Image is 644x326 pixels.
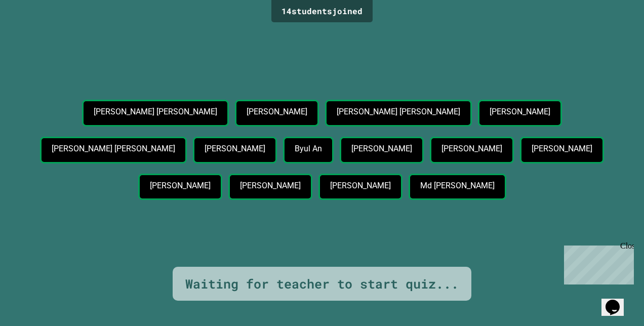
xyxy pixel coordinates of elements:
div: Waiting for teacher to start quiz... [185,274,459,294]
p: [PERSON_NAME] [PERSON_NAME] [337,107,459,116]
p: Byul An [295,144,321,153]
p: [PERSON_NAME] [490,107,550,116]
p: [PERSON_NAME] [247,107,307,116]
p: [PERSON_NAME] [PERSON_NAME] [52,144,174,153]
p: [PERSON_NAME] [441,144,502,153]
div: Chat with us now!Close [4,4,70,64]
p: [PERSON_NAME] [240,181,300,190]
p: [PERSON_NAME] [532,144,592,153]
p: [PERSON_NAME] [150,181,210,190]
p: [PERSON_NAME] [205,144,265,153]
p: [PERSON_NAME] [330,181,390,190]
iframe: chat widget [601,286,634,316]
iframe: chat widget [560,241,634,284]
p: [PERSON_NAME] [PERSON_NAME] [94,107,216,116]
p: Md [PERSON_NAME] [420,181,494,190]
p: [PERSON_NAME] [351,144,412,153]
